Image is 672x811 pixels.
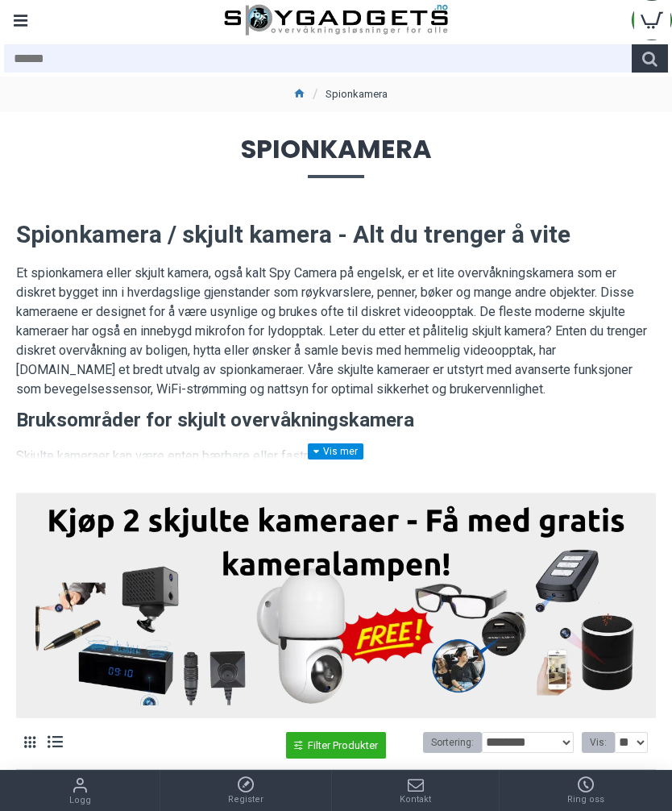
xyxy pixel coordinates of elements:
[16,264,656,399] p: Et spionkamera eller skjult kamera, også kalt Spy Camera på engelsk, er et lite overvåkningskamer...
[567,793,604,807] span: Ring oss
[500,771,672,811] a: Ring oss
[16,136,656,177] span: Spionkamera
[224,4,448,36] img: SpyGadgets.no
[16,407,656,435] h3: Bruksområder for skjult overvåkningskamera
[228,793,263,807] span: Register
[16,218,656,252] h2: Spionkamera / skjult kamera - Alt du trenger å vite
[423,732,482,753] label: Sortering:
[69,794,91,808] span: Logg
[28,501,644,705] img: Kjøp 2 skjulte kameraer – Få med gratis kameralampe!
[582,732,615,753] label: Vis:
[400,793,431,807] span: Kontakt
[286,732,386,759] a: Filter Produkter
[16,447,656,466] p: Skjulte kameraer kan være enten bærbare eller fastmonterte:
[332,771,499,811] a: Kontakt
